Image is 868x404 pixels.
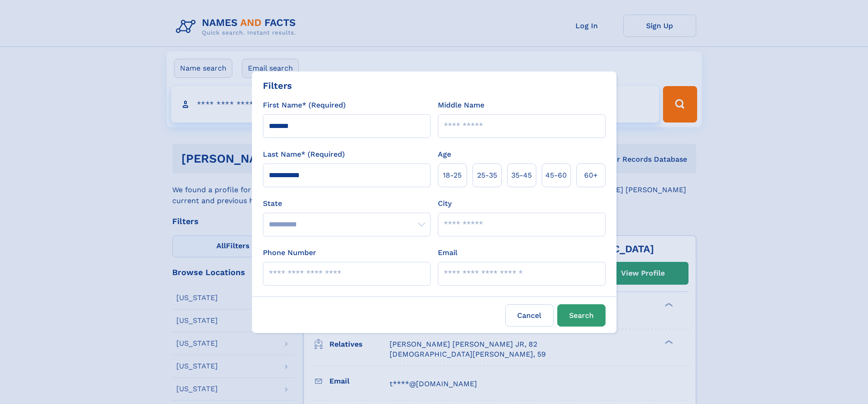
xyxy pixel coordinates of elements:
[438,149,451,160] label: Age
[505,304,554,327] label: Cancel
[477,170,497,181] span: 25‑35
[511,170,532,181] span: 35‑45
[263,149,345,160] label: Last Name* (Required)
[263,198,431,209] label: State
[438,247,457,258] label: Email
[557,304,606,327] button: Search
[263,100,346,111] label: First Name* (Required)
[438,198,452,209] label: City
[545,170,567,181] span: 45‑60
[263,79,292,92] div: Filters
[443,170,462,181] span: 18‑25
[263,247,316,258] label: Phone Number
[438,100,484,111] label: Middle Name
[584,170,598,181] span: 60+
